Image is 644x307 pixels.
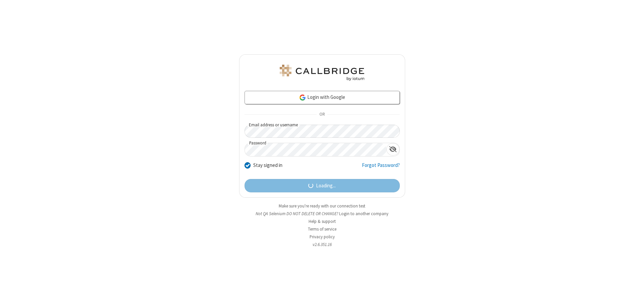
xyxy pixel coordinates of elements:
iframe: Chat [627,290,639,302]
img: google-icon.png [299,94,306,101]
input: Password [245,143,386,156]
a: Privacy policy [310,234,335,240]
div: Show password [386,143,399,156]
a: Terms of service [308,226,336,232]
a: Login with Google [245,91,400,104]
a: Help & support [309,219,336,224]
a: Make sure you're ready with our connection test [279,203,365,209]
button: Login to another company [339,210,388,217]
span: OR [317,110,327,119]
li: Not QA Selenium DO NOT DELETE OR CHANGE? [239,210,405,217]
input: Email address or username [245,125,400,138]
label: Stay signed in [253,162,282,169]
li: v2.6.351.16 [239,241,405,248]
img: QA Selenium DO NOT DELETE OR CHANGE [278,65,366,81]
a: Forgot Password? [362,162,400,174]
span: Loading... [316,182,336,190]
button: Loading... [245,179,400,192]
